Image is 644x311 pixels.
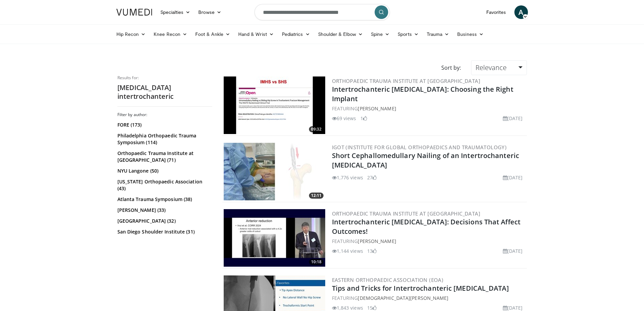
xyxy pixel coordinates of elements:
a: 12:11 [224,143,325,200]
span: 12:11 [309,193,324,199]
li: 1,144 views [332,247,363,254]
h3: Filter by author: [117,112,212,117]
li: 27 [367,174,377,181]
a: Hand & Wrist [234,27,278,41]
a: FORE (173) [117,121,210,128]
a: Shoulder & Elbow [314,27,367,41]
a: Relevance [471,60,527,75]
a: NYU Langone (50) [117,168,210,174]
a: IGOT (Institute for Global Orthopaedics and Traumatology) [332,144,507,151]
li: 1,776 views [332,174,363,181]
img: 5f3217d9-68d7-439b-ac53-9b3db67143c2.300x170_q85_crop-smart_upscale.jpg [224,76,325,134]
span: 09:32 [309,126,324,132]
a: Pediatrics [278,27,314,41]
h2: [MEDICAL_DATA] intertrochanteric [117,83,212,101]
a: Hip Recon [112,27,150,41]
a: Foot & Ankle [191,27,234,41]
img: VuMedi Logo [116,9,152,16]
a: [DEMOGRAPHIC_DATA][PERSON_NAME] [358,295,448,301]
div: Sort by: [436,60,466,75]
a: [PERSON_NAME] [358,238,396,244]
li: [DATE] [503,247,523,254]
a: Tips and Tricks for Intertrochanteric [MEDICAL_DATA] [332,284,509,293]
li: [DATE] [503,174,523,181]
a: Favorites [482,5,510,19]
input: Search topics, interventions [254,4,390,20]
a: Knee Recon [150,27,191,41]
a: Intertrochanteric [MEDICAL_DATA]: Choosing the Right Implant [332,85,513,103]
a: Orthopaedic Trauma Institute at [GEOGRAPHIC_DATA] [332,77,481,84]
a: A [514,5,528,19]
span: Relevance [475,63,507,72]
a: 10:18 [224,209,325,267]
a: Orthopaedic Trauma Institute at [GEOGRAPHIC_DATA] [332,210,481,217]
div: FEATURING [332,294,526,302]
div: FEATURING [332,238,526,245]
a: Trauma [423,27,453,41]
a: [PERSON_NAME] [358,105,396,112]
span: 10:18 [309,259,324,265]
a: [PERSON_NAME] (33) [117,207,210,214]
a: Intertrochanteric [MEDICAL_DATA]: Decisions That Affect Outcomes! [332,217,521,236]
a: San Diego Shoulder Institute (31) [117,228,210,235]
a: Sports [394,27,423,41]
div: FEATURING [332,105,526,112]
a: Orthopaedic Trauma Institute at [GEOGRAPHIC_DATA] (71) [117,150,210,163]
li: 13 [367,247,377,254]
a: [US_STATE] Orthopaedic Association (43) [117,178,210,192]
li: 1 [360,115,367,122]
img: c12028c4-f75e-45be-a225-2f7743863b29.300x170_q85_crop-smart_upscale.jpg [224,143,325,200]
a: Atlanta Trauma Symposium (38) [117,196,210,203]
a: Philadelphia Orthopaedic Trauma Symposium (114) [117,132,210,146]
p: Results for: [117,75,212,81]
a: Eastern Orthopaedic Association (EOA) [332,276,444,283]
a: Short Cephallomedullary Nailing of an Intertrochanteric [MEDICAL_DATA] [332,151,519,170]
li: 69 views [332,115,356,122]
a: Browse [194,5,225,19]
a: Spine [367,27,394,41]
a: Business [453,27,488,41]
li: [DATE] [503,115,523,122]
a: [GEOGRAPHIC_DATA] (32) [117,218,210,224]
img: e22429ad-43c1-4137-ae50-d330d6512de9.300x170_q85_crop-smart_upscale.jpg [224,209,325,267]
a: Specialties [156,5,195,19]
a: 09:32 [224,76,325,134]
